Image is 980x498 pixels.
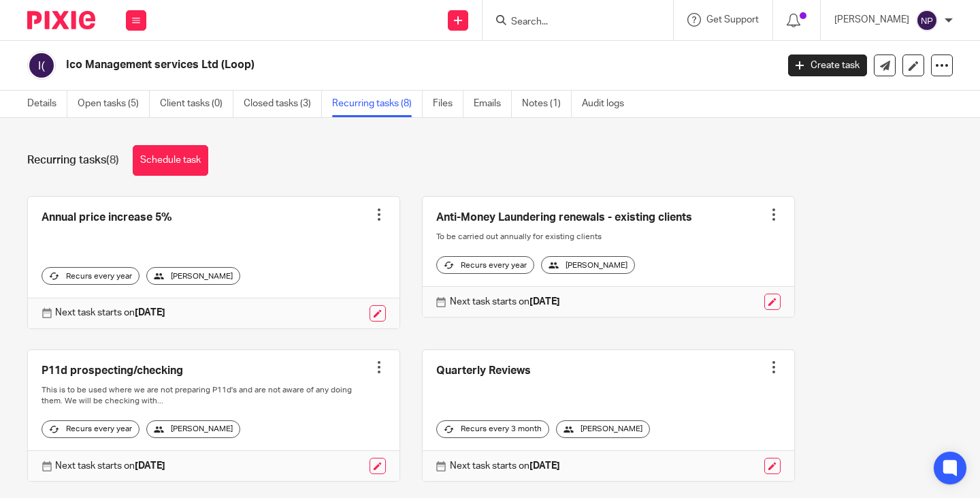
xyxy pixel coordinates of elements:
div: [PERSON_NAME] [146,267,240,285]
span: (8) [106,155,119,166]
p: [PERSON_NAME] [834,13,909,27]
div: Recurs every 3 month [436,420,549,438]
a: Files [433,91,463,117]
a: Schedule task [133,145,208,176]
div: Recurs every year [42,420,140,438]
span: Get Support [706,15,759,25]
div: [PERSON_NAME] [556,420,650,438]
img: svg%3E [916,10,938,31]
a: Create task [788,55,867,76]
a: Closed tasks (3) [244,91,322,117]
div: Recurs every year [436,256,534,274]
div: [PERSON_NAME] [541,256,635,274]
p: Next task starts on [450,459,560,473]
a: Notes (1) [522,91,572,117]
a: Open tasks (5) [78,91,150,117]
img: Pixie [27,11,95,29]
a: Audit logs [582,91,634,117]
a: Recurring tasks (8) [332,91,423,117]
p: Next task starts on [55,306,165,320]
strong: [DATE] [529,297,560,307]
a: Client tasks (0) [160,91,233,117]
div: Recurs every year [42,267,140,285]
div: [PERSON_NAME] [146,420,240,438]
p: Next task starts on [450,295,560,309]
input: Search [510,16,632,29]
a: Details [27,91,67,117]
strong: [DATE] [135,461,165,471]
a: Emails [474,91,512,117]
p: Next task starts on [55,459,165,473]
img: svg%3E [27,51,56,80]
h1: Recurring tasks [27,153,119,168]
h2: Ico Management services Ltd (Loop) [66,58,627,72]
strong: [DATE] [529,461,560,471]
strong: [DATE] [135,308,165,317]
